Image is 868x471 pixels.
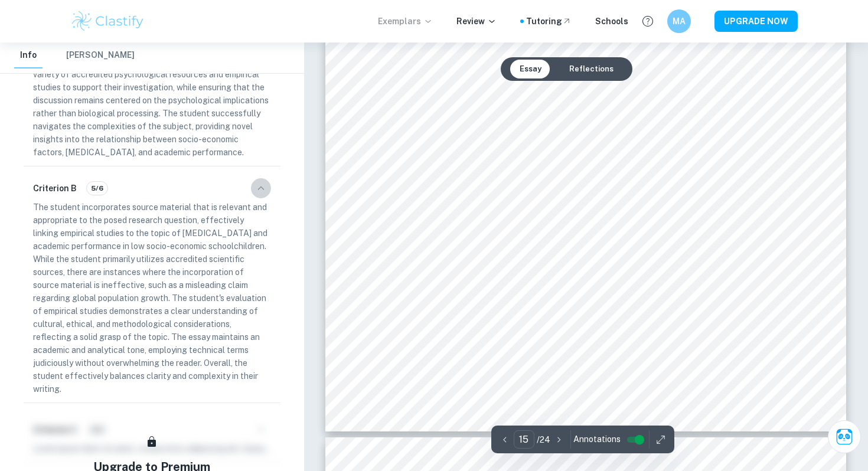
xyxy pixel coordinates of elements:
h6: Criterion B [33,182,77,195]
p: Exemplars [378,15,433,28]
p: The student incorporates source material that is relevant and appropriate to the posed research q... [33,201,271,395]
button: UPGRADE NOW [714,11,798,32]
span: 5/6 [87,183,107,194]
p: / 24 [537,433,550,446]
button: MA [667,9,691,33]
h6: MA [673,15,686,28]
button: Help and Feedback [638,11,658,31]
img: Clastify logo [70,9,145,33]
button: [PERSON_NAME] [66,42,135,68]
a: Schools [595,15,628,28]
button: Essay [510,60,551,78]
a: Tutoring [526,15,572,28]
span: Annotations [573,433,621,446]
button: Info [14,42,43,68]
button: Ask Clai [828,420,861,453]
button: Reflections [560,60,623,78]
p: Review [456,15,497,28]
